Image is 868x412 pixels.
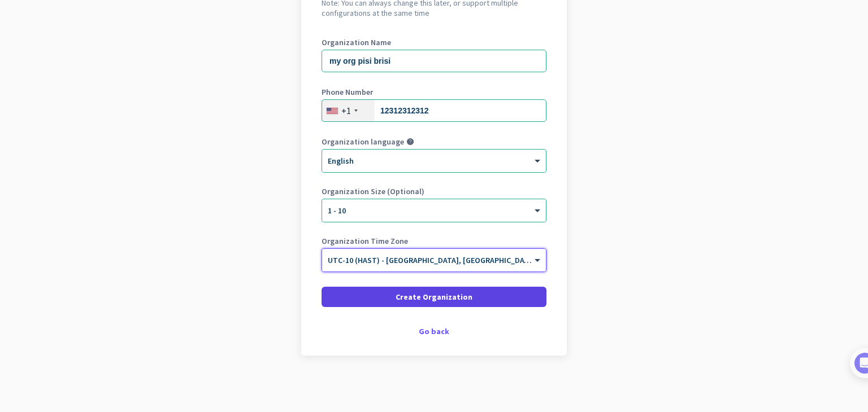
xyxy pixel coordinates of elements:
label: Organization Name [322,38,546,46]
label: Organization language [322,138,404,146]
div: Go back [322,327,546,335]
i: help [406,138,414,146]
label: Organization Size (Optional) [322,187,546,195]
div: +1 [341,105,351,116]
input: What is the name of your organization? [322,50,546,72]
span: Create Organization [396,291,472,303]
label: Phone Number [322,88,546,96]
label: Organization Time Zone [322,237,546,245]
input: 201-555-0123 [322,99,546,122]
button: Create Organization [322,287,546,307]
